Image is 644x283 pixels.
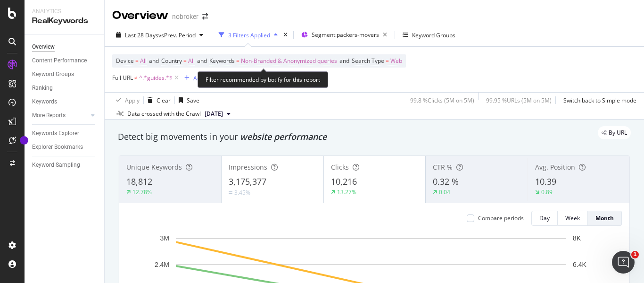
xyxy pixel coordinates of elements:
span: = [236,57,239,65]
span: Web [390,54,402,68]
div: Day [539,214,550,222]
span: = [135,57,139,65]
a: Keywords Explorer [32,129,98,138]
div: legacy label [598,126,631,139]
span: ^.*guides.*$ [139,71,173,85]
div: Save [187,96,199,104]
div: Keyword Groups [412,31,455,39]
button: Month [588,211,622,226]
span: All [188,54,195,68]
div: 3 Filters Applied [228,31,270,39]
div: Keyword Groups [32,69,74,79]
span: Keywords [209,57,235,65]
div: Explorer Bookmarks [32,142,83,152]
button: [DATE] [201,108,234,120]
span: ≠ [134,74,138,82]
span: Last 28 Days [125,31,158,39]
text: 3M [160,234,169,242]
img: Equal [229,191,232,194]
span: and [339,57,349,65]
span: Segment: packers-movers [312,31,379,39]
span: CTR % [433,163,453,172]
a: Overview [32,42,98,52]
div: RealKeywords [32,16,97,26]
button: Save [175,93,199,108]
div: Month [595,214,614,222]
div: Week [565,214,580,222]
span: 10,216 [331,176,357,187]
div: Data crossed with the Crawl [127,110,201,118]
div: Keywords Explorer [32,129,79,138]
span: Clicks [331,163,349,172]
button: Week [558,211,588,226]
span: = [183,57,187,65]
span: Country [161,57,182,65]
span: = [386,57,389,65]
div: Ranking [32,83,53,93]
span: 2025 Jul. 7th [205,110,223,118]
span: 0.32 % [433,176,459,187]
div: 13.27% [337,188,356,196]
button: Last 28 DaysvsPrev. Period [112,27,207,43]
a: Content Performance [32,56,98,66]
span: Search Type [352,57,384,65]
div: 0.04 [439,188,450,196]
span: Impressions [229,163,267,172]
a: Explorer Bookmarks [32,142,98,152]
div: More Reports [32,111,66,120]
span: vs Prev. Period [158,31,196,39]
div: times [281,30,289,40]
text: 8K [573,234,581,242]
button: Add Filter [181,72,218,84]
button: Switch back to Simple mode [560,93,636,108]
div: Clear [157,96,171,104]
a: More Reports [32,111,88,120]
div: Apply [125,96,140,104]
div: nobroker [172,12,198,21]
span: Unique Keywords [126,163,182,172]
div: 3.45% [234,189,250,197]
div: Filter recommended by botify for this report [198,71,328,88]
span: and [149,57,159,65]
a: Keywords [32,97,98,107]
span: Full URL [112,74,133,82]
div: 99.95 % URLs ( 5M on 5M ) [486,96,552,104]
div: Add Filter [193,74,218,82]
a: Ranking [32,83,98,93]
div: Keywords [32,97,57,107]
button: 3 Filters Applied [215,27,281,43]
div: 12.78% [132,188,152,196]
button: Keyword Groups [399,27,459,43]
text: 6.4K [573,261,586,268]
span: 3,175,377 [229,176,266,187]
span: 18,812 [126,176,152,187]
span: 10.39 [535,176,556,187]
div: Tooltip anchor [20,136,28,145]
span: All [140,54,147,68]
div: Content Performance [32,56,87,66]
div: Analytics [32,8,97,16]
button: Apply [112,93,140,108]
span: 1 [631,251,639,258]
iframe: Intercom live chat [612,251,635,274]
text: 2.4M [155,261,169,268]
div: Overview [112,8,168,24]
span: Device [116,57,134,65]
span: Non-Branded & Anonymized queries [241,54,337,68]
button: Clear [144,93,171,108]
div: 99.8 % Clicks ( 5M on 5M ) [410,96,474,104]
div: arrow-right-arrow-left [202,13,208,20]
a: Keyword Sampling [32,160,98,170]
a: Keyword Groups [32,69,98,79]
div: Compare periods [478,214,524,222]
div: Overview [32,42,55,52]
span: By URL [609,130,627,136]
div: Switch back to Simple mode [563,96,636,104]
button: Segment:packers-movers [297,27,391,43]
div: 0.89 [541,188,553,196]
span: Avg. Position [535,163,575,172]
div: Keyword Sampling [32,160,80,170]
span: and [197,57,207,65]
button: Day [531,211,558,226]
